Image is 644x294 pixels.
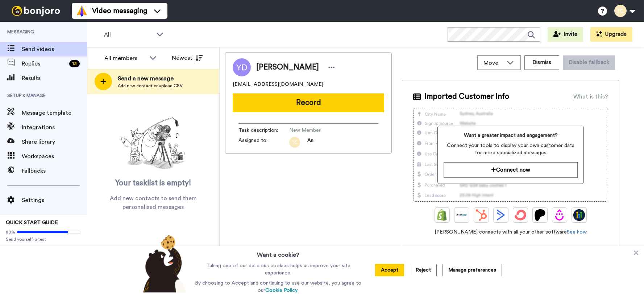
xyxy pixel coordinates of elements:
a: See how [567,230,587,235]
button: Connect now [444,162,577,178]
span: An [307,137,313,148]
img: ready-set-action.png [117,114,190,172]
img: Image of Yasmina Darveniza [233,58,251,76]
button: Manage preferences [443,264,502,276]
p: Taking one of our delicious cookies helps us improve your site experience. [193,262,363,277]
img: ActiveCampaign [495,209,507,221]
span: QUICK START GUIDE [6,220,58,225]
span: Your tasklist is empty! [115,178,191,189]
span: Video messaging [92,6,147,16]
span: All [104,30,153,39]
span: Message template [22,109,87,117]
h3: Want a cookie? [257,246,299,259]
button: Newest [166,51,208,65]
span: Send yourself a test [6,236,81,242]
span: Task description : [238,127,289,134]
img: Shopify [436,209,448,221]
span: [EMAIL_ADDRESS][DOMAIN_NAME] [233,81,323,88]
button: Disable fallback [563,55,615,70]
span: Add new contacts to send them personalised messages [98,194,208,211]
div: 13 [69,60,80,67]
img: Drip [554,209,565,221]
button: Upgrade [590,27,632,42]
span: Want a greater impact and engagement? [444,132,577,139]
span: Send videos [22,45,87,54]
span: [PERSON_NAME] connects with all your other software [413,228,608,236]
button: Invite [548,27,583,42]
span: Move [483,59,503,67]
span: Send a new message [118,74,183,83]
img: bear-with-cookie.png [137,235,190,293]
img: vm-color.svg [76,5,88,17]
div: What is this? [573,92,608,101]
img: tc.png [289,137,300,148]
button: Record [233,93,384,112]
span: [PERSON_NAME] [256,62,319,73]
span: Imported Customer Info [424,91,509,102]
span: New Member [289,127,358,134]
span: Connect your tools to display your own customer data for more specialized messages [444,142,577,156]
span: Assigned to: [238,137,289,148]
button: Dismiss [524,55,559,70]
a: Cookie Policy [265,288,298,293]
img: GoHighLevel [573,209,585,221]
span: Share library [22,138,87,146]
span: Add new contact or upload CSV [118,83,183,89]
img: ConvertKit [515,209,526,221]
img: Ontraport [456,209,468,221]
span: Fallbacks [22,167,87,175]
span: Integrations [22,123,87,132]
img: Patreon [534,209,546,221]
img: Hubspot [475,209,487,221]
span: Replies [22,59,66,68]
span: Workspaces [22,152,87,161]
span: Results [22,74,87,83]
span: Settings [22,196,87,205]
button: Reject [410,264,437,276]
p: By choosing to Accept and continuing to use our website, you agree to our . [193,280,363,294]
img: bj-logo-header-white.svg [9,6,63,16]
button: Accept [375,264,404,276]
div: All members [104,54,146,63]
span: 80% [6,229,15,235]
